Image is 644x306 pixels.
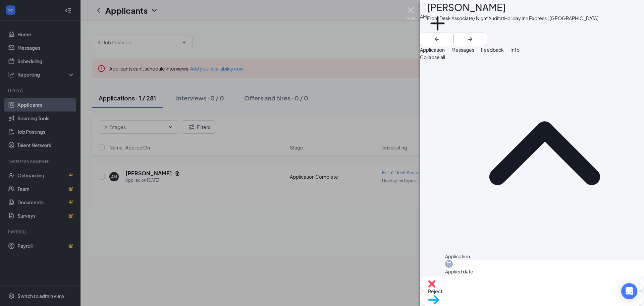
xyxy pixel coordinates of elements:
[427,13,448,41] button: PlusAdd a tag
[445,253,644,260] div: Application
[621,283,637,299] div: Open Intercom Messenger
[445,275,644,282] span: [DATE]
[445,53,644,253] svg: ChevronUp
[427,13,448,34] svg: Plus
[420,47,445,53] span: Application
[433,35,441,43] svg: ArrowLeftNew
[453,33,487,46] button: ArrowRight
[420,13,427,20] div: AM
[427,15,598,21] div: Front Desk Associate/ Night Audit at Holiday Inn Express | [GEOGRAPHIC_DATA]
[428,288,442,294] span: Reject
[420,54,445,60] span: Collapse all
[466,35,474,43] svg: ArrowRight
[420,33,453,46] button: ArrowLeftNew
[481,47,504,53] span: Feedback
[451,47,474,53] span: Messages
[511,47,520,53] span: Info
[445,268,644,275] span: Applied date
